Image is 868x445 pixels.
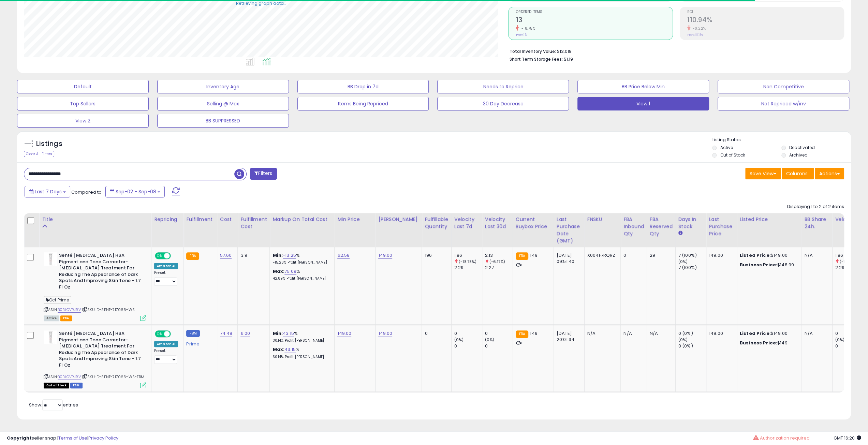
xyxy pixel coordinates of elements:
[712,137,851,143] p: Listing States:
[835,265,863,271] div: 2.29
[516,252,528,260] small: FBA
[58,307,81,313] a: B0BLCVRJRV
[60,315,72,321] span: FBA
[378,216,419,223] div: [PERSON_NAME]
[509,47,839,55] li: $13,018
[24,151,54,157] div: Clear All Filters
[44,296,71,304] span: Oct Prime
[519,26,535,31] small: -18.75%
[71,189,103,195] span: Compared to:
[678,216,703,230] div: Days In Stock
[516,330,528,338] small: FBA
[44,252,146,320] div: ASIN:
[425,330,446,337] div: 0
[805,330,827,337] div: N/A
[720,145,733,150] label: Active
[44,252,57,266] img: 31Mx6Do2jvL._SL40_.jpg
[650,252,670,258] div: 29
[740,340,777,346] b: Business Price:
[709,252,732,258] div: 149.00
[273,355,329,359] p: 30.14% Profit [PERSON_NAME]
[745,168,781,179] button: Save View
[273,338,329,343] p: 30.14% Profit [PERSON_NAME]
[516,16,672,25] h2: 13
[577,80,709,93] button: BB Price Below Min
[720,152,745,158] label: Out of Stock
[270,213,335,247] th: The percentage added to the cost of goods (COGS) that forms the calculator for Min & Max prices.
[154,216,180,223] div: Repricing
[623,252,642,258] div: 0
[240,330,250,337] a: 6.00
[220,330,233,337] a: 74.49
[273,252,283,258] b: Min:
[156,331,164,337] span: ON
[297,80,429,93] button: BB Drop in 7d
[59,330,142,370] b: Senté [MEDICAL_DATA] HSA Pigment and Tone Corrector- [MEDICAL_DATA] Treatment For Reducing The Ap...
[678,330,706,337] div: 0 (0%)
[378,252,392,259] a: 149.00
[116,188,156,195] span: Sep-02 - Sep-08
[283,252,296,259] a: -13.25
[786,170,808,177] span: Columns
[425,252,446,258] div: 196
[789,152,808,158] label: Archived
[59,252,142,292] b: Senté [MEDICAL_DATA] HSA Pigment and Tone Corrector- [MEDICAL_DATA] Treatment For Reducing The Ap...
[17,114,149,128] button: View 2
[835,337,845,342] small: (0%)
[740,330,796,337] div: $149.00
[834,435,861,441] span: 2025-09-16 16:20 GMT
[840,259,857,264] small: (-18.78%)
[378,330,392,337] a: 149.00
[485,252,513,258] div: 2.13
[273,268,284,275] b: Max:
[7,435,32,441] strong: Copyright
[740,252,771,258] b: Listed Price:
[437,97,569,110] button: 30 Day Decrease
[709,330,732,337] div: 149.00
[273,330,283,337] b: Min:
[35,188,62,195] span: Last 7 Days
[509,48,556,54] b: Total Inventory Value:
[509,56,562,62] b: Short Term Storage Fees:
[687,33,703,37] small: Prev: 111.18%
[273,268,329,281] div: %
[88,435,118,441] a: Privacy Policy
[557,252,579,265] div: [DATE] 09:51:40
[170,331,181,337] span: OFF
[835,330,863,337] div: 0
[678,265,706,271] div: 7 (100%)
[273,276,329,281] p: 42.89% Profit [PERSON_NAME]
[678,259,688,264] small: (0%)
[284,268,296,275] a: 75.09
[709,216,734,237] div: Last Purchase Price
[740,330,771,337] b: Listed Price:
[740,216,799,223] div: Listed Price
[678,230,682,236] small: Days In Stock.
[273,252,329,265] div: %
[516,10,672,14] span: Ordered Items
[530,252,537,258] span: 149
[485,330,513,337] div: 0
[650,330,670,337] div: N/A
[337,330,351,337] a: 149.00
[337,216,372,223] div: Min Price
[782,168,814,179] button: Columns
[485,265,513,271] div: 2.27
[44,330,146,387] div: ASIN:
[835,343,863,349] div: 0
[516,33,526,37] small: Prev: 16
[516,216,551,230] div: Current Buybox Price
[789,145,815,150] label: Deactivated
[186,330,200,337] small: FBM
[283,330,294,337] a: 43.15
[787,204,844,210] div: Displaying 1 to 2 of 2 items
[485,337,495,342] small: (0%)
[250,168,277,180] button: Filters
[240,252,264,258] div: 3.9
[454,216,479,230] div: Velocity Last 7d
[740,262,796,268] div: $148.99
[273,346,329,359] div: %
[454,252,482,258] div: 1.86
[563,56,573,62] span: $1.19
[454,330,482,337] div: 0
